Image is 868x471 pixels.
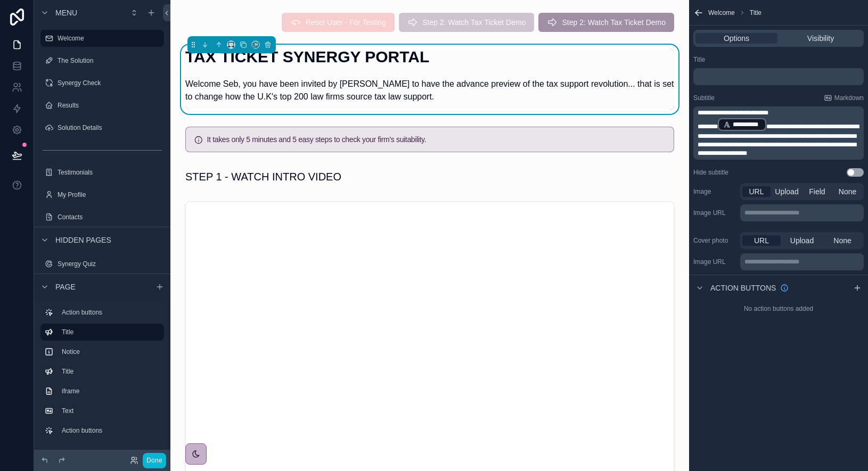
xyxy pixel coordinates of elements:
[754,235,769,246] span: URL
[62,328,155,336] label: Title
[62,387,160,395] label: iframe
[693,106,864,160] div: scrollable content
[40,30,164,47] a: Welcome
[40,52,164,69] a: The Solution
[40,119,164,136] a: Solution Details
[724,33,749,44] span: Options
[58,34,158,43] label: Welcome
[693,168,728,177] label: Hide subtitle
[58,260,162,268] label: Synergy Quiz
[62,367,160,376] label: Title
[40,75,164,92] a: Synergy Check
[839,186,856,197] span: None
[185,49,674,65] h1: TAX TICKET SYNERGY PORTAL
[693,236,736,245] label: Cover photo
[58,56,162,65] label: The Solution
[62,348,160,356] label: Notice
[55,282,76,292] span: Page
[824,94,864,102] a: Markdown
[833,235,851,246] span: None
[55,235,111,245] span: Hidden pages
[740,253,864,270] div: scrollable content
[693,55,705,64] label: Title
[40,255,164,272] a: Synergy Quiz
[40,186,164,203] a: My Profile
[807,33,834,44] span: Visibility
[62,426,160,435] label: Action buttons
[708,9,735,17] span: Welcome
[750,9,761,17] span: Title
[834,94,864,102] span: Markdown
[790,235,814,246] span: Upload
[689,300,868,317] div: No action buttons added
[40,97,164,114] a: Results
[58,168,162,177] label: Testimonials
[693,258,736,266] label: Image URL
[58,79,162,87] label: Synergy Check
[58,101,162,110] label: Results
[693,68,864,85] div: scrollable content
[775,186,798,197] span: Upload
[693,187,736,196] label: Image
[185,78,674,103] p: Welcome Seb, you have been invited by [PERSON_NAME] to have the advance preview of the tax suppor...
[693,209,736,217] label: Image URL
[58,191,162,199] label: My Profile
[40,164,164,181] a: Testimonials
[749,186,764,197] span: URL
[40,209,164,226] a: Contacts
[710,283,776,293] span: Action buttons
[693,94,715,102] label: Subtitle
[143,453,166,468] button: Done
[58,213,162,221] label: Contacts
[62,308,160,317] label: Action buttons
[58,123,162,132] label: Solution Details
[809,186,825,197] span: Field
[740,204,864,221] div: scrollable content
[55,7,77,18] span: Menu
[34,299,170,450] div: scrollable content
[62,407,160,415] label: Text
